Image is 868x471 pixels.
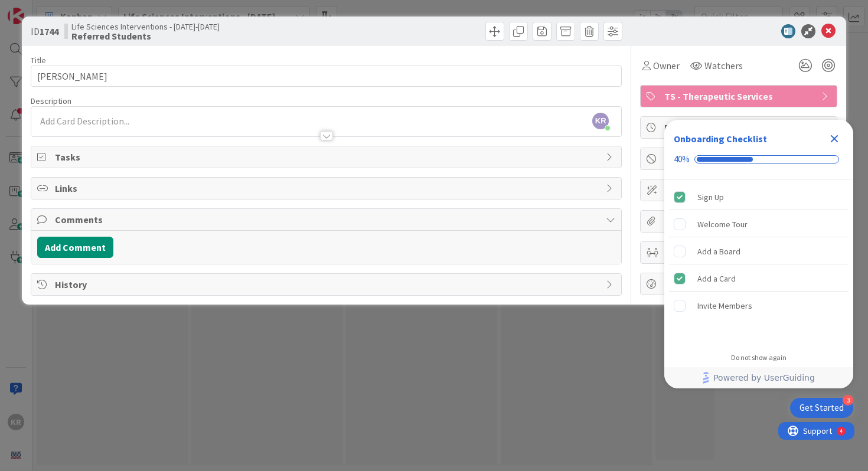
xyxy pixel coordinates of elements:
[664,367,853,388] div: Footer
[664,179,853,345] div: Checklist items
[713,371,815,385] span: Powered by UserGuiding
[697,299,752,313] div: Invite Members
[31,66,622,87] input: type card name here...
[40,25,58,37] b: 1744
[825,129,844,148] div: Close Checklist
[61,5,64,14] div: 4
[697,217,748,231] div: Welcome Tour
[31,24,58,38] span: ID
[800,402,844,414] div: Get Started
[37,237,113,258] button: Add Comment
[71,31,220,41] b: Referred Students
[669,293,849,319] div: Invite Members is incomplete.
[697,272,736,286] div: Add a Card
[55,212,601,227] span: Comments
[25,2,54,16] span: Support
[669,266,849,292] div: Add a Card is complete.
[674,154,844,165] div: Checklist progress: 40%
[731,353,787,362] div: Do not show again
[55,150,601,164] span: Tasks
[664,120,853,388] div: Checklist Container
[592,113,609,129] span: KR
[697,190,724,204] div: Sign Up
[669,184,849,210] div: Sign Up is complete.
[31,55,46,66] label: Title
[674,154,690,165] div: 40%
[55,181,601,195] span: Links
[71,22,220,31] span: Life Sciences Interventions - [DATE]-[DATE]
[670,367,847,388] a: Powered by UserGuiding
[664,89,815,103] span: TS - Therapeutic Services
[697,244,740,259] div: Add a Board
[790,398,853,418] div: Open Get Started checklist, remaining modules: 3
[674,132,767,146] div: Onboarding Checklist
[31,96,71,106] span: Description
[669,238,849,264] div: Add a Board is incomplete.
[653,58,680,73] span: Owner
[843,395,853,405] div: 3
[704,58,743,73] span: Watchers
[55,277,601,292] span: History
[669,211,849,237] div: Welcome Tour is incomplete.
